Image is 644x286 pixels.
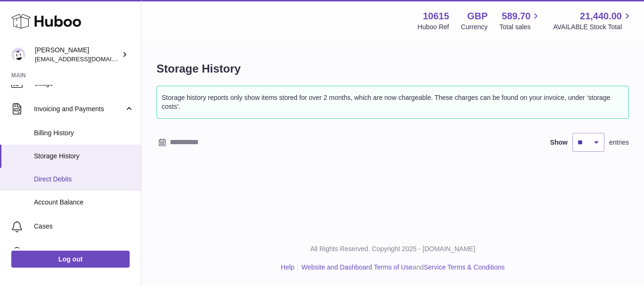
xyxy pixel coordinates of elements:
span: 589.70 [502,10,530,23]
p: All Rights Reserved. Copyright 2025 - [DOMAIN_NAME] [149,245,636,253]
span: Account Balance [34,198,134,207]
span: Invoicing and Payments [34,105,124,114]
a: 21,440.00 AVAILABLE Stock Total [553,10,633,32]
span: Billing History [34,129,134,138]
a: 589.70 Total sales [499,10,541,32]
div: [PERSON_NAME] [35,46,120,64]
a: Service Terms & Conditions [424,263,505,271]
span: [EMAIL_ADDRESS][DOMAIN_NAME] [35,55,139,63]
div: Huboo Ref [418,23,449,32]
p: Storage history reports only show items stored for over 2 months, which are now chargeable. These... [162,91,624,114]
span: Total sales [499,23,541,32]
label: Show [550,138,568,147]
a: Website and Dashboard Terms of Use [301,263,413,271]
h1: Storage History [157,61,629,76]
span: Storage History [34,152,134,161]
div: Currency [461,23,488,32]
span: 21,440.00 [580,10,622,23]
a: Log out [11,251,130,268]
strong: GBP [467,10,487,23]
strong: 10615 [423,10,449,23]
span: entries [609,138,629,147]
span: Direct Debits [34,175,134,184]
span: AVAILABLE Stock Total [553,23,633,32]
li: and [298,263,504,272]
span: Channels [34,247,134,256]
img: fulfillment@fable.com [11,48,25,62]
span: Cases [34,222,134,231]
a: Help [281,263,295,271]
